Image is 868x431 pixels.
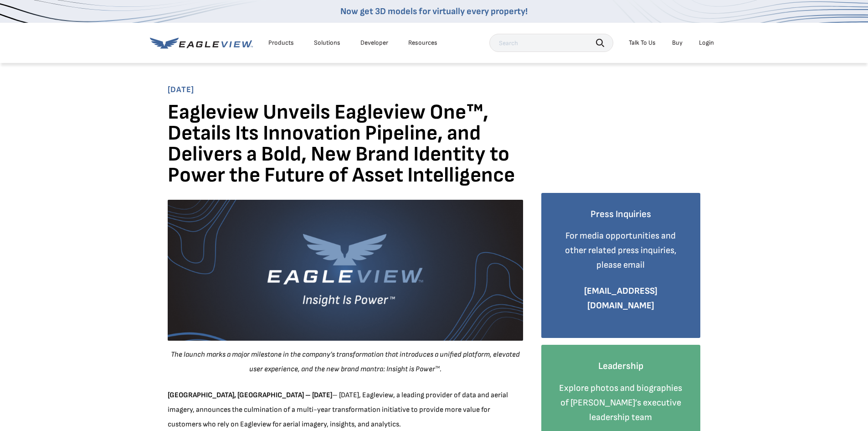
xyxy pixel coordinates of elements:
a: Buy [672,39,683,47]
p: Explore photos and biographies of [PERSON_NAME]’s executive leadership team [555,381,687,425]
em: The launch marks a major milestone in the company’s transformation that introduces a unified plat... [171,350,520,374]
img: Eagleview logo featuring a stylized eagle with outstretched wings above the company name, accompa... [168,200,523,341]
input: Search [489,34,613,52]
sup: TM [435,365,440,369]
p: For media opportunities and other related press inquiries, please email [555,228,687,272]
div: Solutions [314,39,340,47]
a: [EMAIL_ADDRESS][DOMAIN_NAME] [584,286,657,311]
div: Resources [408,39,437,47]
h1: Eagleview Unveils Eagleview One™, Details Its Innovation Pipeline, and Delivers a Bold, New Brand... [168,102,523,193]
div: Products [268,39,294,47]
strong: [GEOGRAPHIC_DATA], [GEOGRAPHIC_DATA] – [DATE] [168,391,332,400]
a: Developer [360,39,388,47]
a: Now get 3D models for virtually every property! [340,6,528,17]
span: [DATE] [168,85,701,95]
h4: Press Inquiries [555,207,687,222]
h4: Leadership [555,358,687,374]
div: Talk To Us [629,39,656,47]
div: Login [699,39,714,47]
